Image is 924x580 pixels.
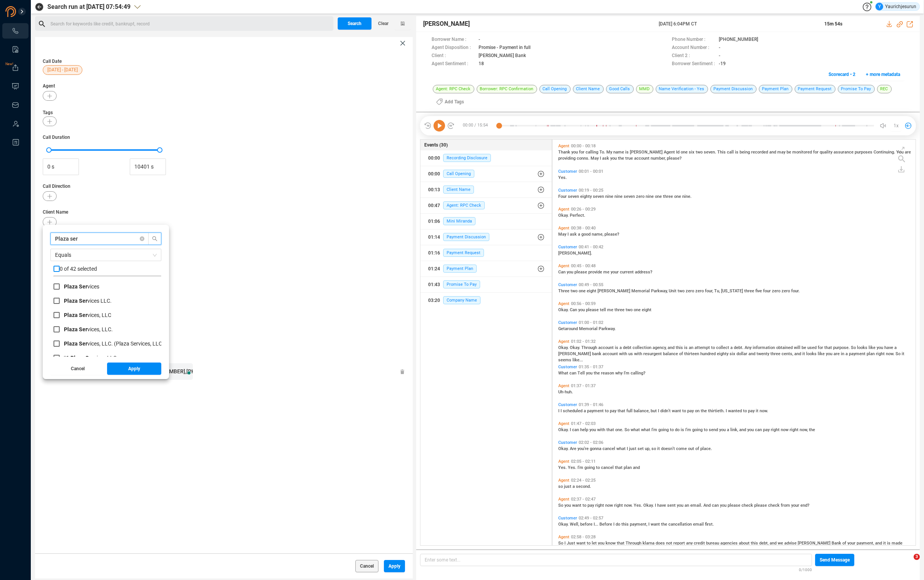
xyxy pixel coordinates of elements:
span: help [580,427,589,432]
button: 00:13Client Name [420,182,552,197]
span: Apply [128,362,140,375]
span: attempt [695,345,711,350]
span: for [813,150,820,155]
span: with [597,427,606,432]
span: why [615,371,624,376]
span: I [558,408,561,413]
span: it [802,351,806,356]
span: call [727,150,735,155]
span: [US_STATE] [721,288,744,293]
span: hundred [700,351,717,356]
span: ask [602,156,610,161]
span: it [756,408,760,413]
span: vices, LLC. [63,326,113,332]
span: two [696,150,704,155]
span: quality [820,150,834,155]
div: 00:00 [428,152,440,164]
span: search [149,236,161,241]
span: me [603,270,611,275]
span: wanted [728,408,743,413]
span: a [578,232,581,237]
span: and [668,345,676,350]
span: Okay. [558,345,570,350]
span: you [877,345,884,350]
li: Smart Reports [2,42,28,57]
div: 01:24 [428,263,440,275]
span: is [735,150,740,155]
span: Recording Disclosure [443,154,491,162]
span: Scorecard • 2 [829,68,855,81]
span: seven [593,194,605,199]
span: is [615,345,619,350]
li: Interactions [2,23,28,39]
span: My [606,150,613,155]
button: 03:20Company Name [420,293,552,308]
span: us [628,351,634,356]
span: Clear [378,17,388,30]
span: assurance [834,150,855,155]
span: true [625,156,634,161]
span: to [711,345,716,350]
span: payment [587,408,605,413]
span: with [634,351,643,356]
span: address? [635,270,652,275]
span: So [896,351,902,356]
span: vices, LLC. (Plaza Services, LLC. (CashNetUSA Line of Credit)) [63,341,234,347]
span: Call Duration [43,134,405,141]
span: [PERSON_NAME] [598,288,631,293]
span: can [569,371,577,376]
button: Search [338,17,372,30]
span: Search [348,17,362,30]
span: dollar [737,351,748,356]
span: number, [651,156,667,161]
span: Y [878,3,881,10]
span: in [841,351,845,356]
div: grid [556,142,916,545]
span: a [894,345,897,350]
button: 1x [891,120,901,131]
span: [PERSON_NAME]. [558,251,592,256]
span: Promise To Pay [443,280,480,288]
span: six [689,150,696,155]
span: collect [716,345,730,350]
b: Plaza Ser [64,326,87,332]
span: scheduled [563,408,584,413]
span: now. [760,408,768,413]
button: 01:14Payment Discussion [420,229,552,245]
button: 00:47Agent: RPC Check [420,198,552,213]
span: payment [849,351,867,356]
span: Agent disposition [43,260,405,267]
span: one. [615,427,624,432]
button: 01:16Payment Request [420,245,552,261]
span: Call Date [43,59,62,64]
span: four. [791,288,800,293]
span: you [586,371,594,376]
span: reason [601,371,615,376]
span: be [787,150,792,155]
span: please? [604,232,619,237]
span: Four [558,194,568,199]
span: account [634,156,651,161]
span: it [902,351,904,356]
span: the [701,408,708,413]
div: Yaurichjesurun [875,3,916,10]
span: Add Tags [445,96,464,108]
span: bank [592,351,603,356]
span: Memorial [631,288,651,293]
span: want [672,408,682,413]
span: a [619,345,623,350]
span: this [676,345,684,350]
span: Uh-huh. [558,389,573,395]
span: So [624,427,631,432]
span: full [626,408,634,413]
span: on [695,408,701,413]
span: zero [686,288,695,293]
span: Payment Discussion [443,233,489,241]
span: and [748,351,757,356]
span: three [663,194,674,199]
span: the [594,371,601,376]
span: purpose. [833,345,851,350]
span: your [611,270,620,275]
span: like [869,345,877,350]
span: I [658,408,660,413]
